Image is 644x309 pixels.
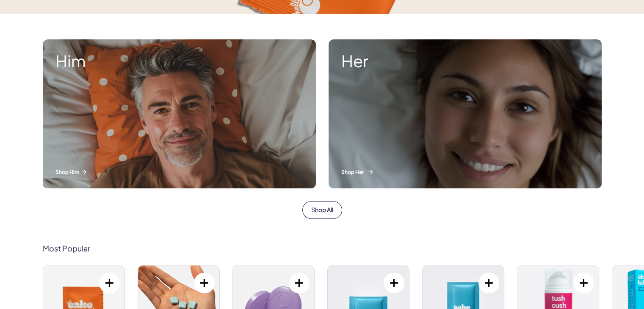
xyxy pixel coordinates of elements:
[322,33,608,195] a: A woman smiling while lying in bed. Her Shop Her
[36,33,322,195] a: A man smiling while lying in bed. Him Shop Him
[341,168,589,176] p: Shop Her
[341,52,589,70] strong: Her
[302,201,342,219] a: Shop All
[55,168,303,176] p: Shop Him
[55,52,303,70] strong: Him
